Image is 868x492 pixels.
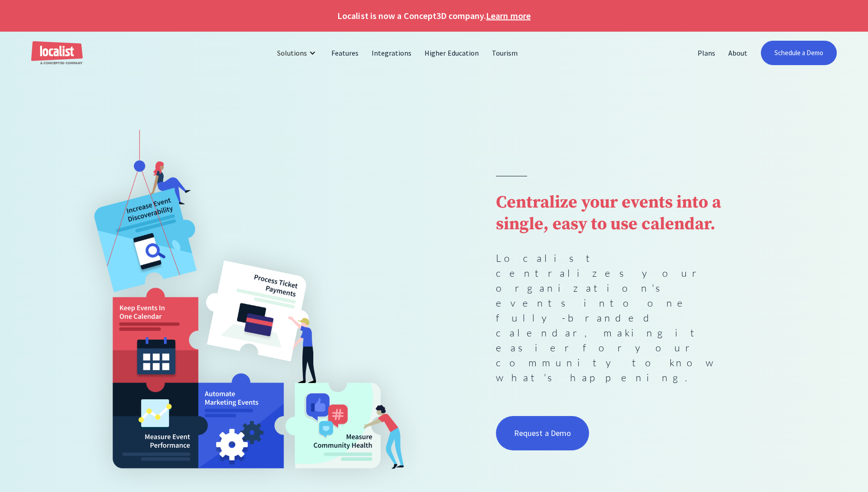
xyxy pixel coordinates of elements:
[486,9,530,23] a: Learn more
[418,42,486,64] a: Higher Education
[691,42,722,64] a: Plans
[722,42,754,64] a: About
[486,42,524,64] a: Tourism
[496,192,721,235] strong: Centralize your events into a single, easy to use calendar.
[761,41,837,65] a: Schedule a Demo
[31,41,83,65] a: home
[496,251,744,385] p: Localist centralizes your organization's events into one fully-branded calendar, making it easier...
[277,47,307,58] div: Solutions
[325,42,365,64] a: Features
[365,42,418,64] a: Integrations
[270,42,325,64] div: Solutions
[496,416,589,450] a: Request a Demo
